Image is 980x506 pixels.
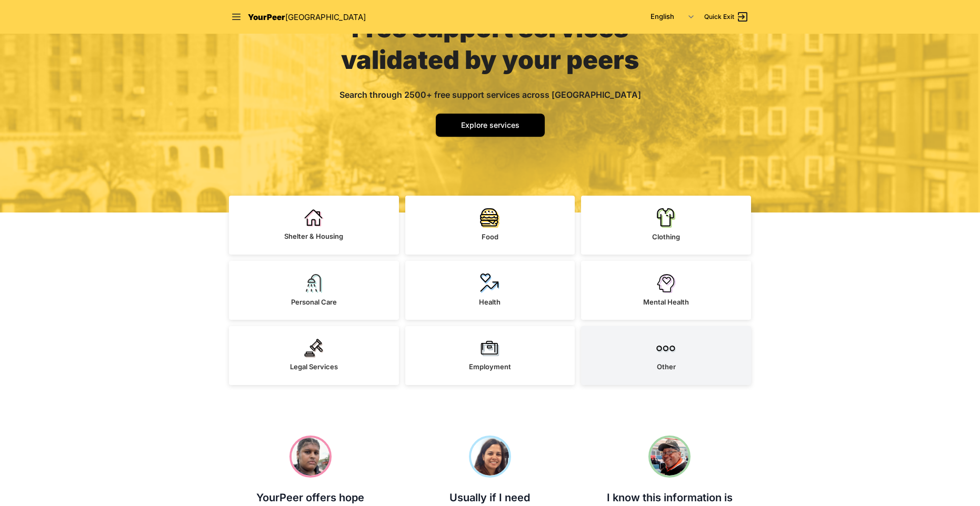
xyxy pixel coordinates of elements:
span: Explore services [461,120,519,129]
span: Other [657,362,676,371]
a: Personal Care [229,261,399,320]
span: YourPeer offers hope [256,491,364,504]
span: Shelter & Housing [284,232,343,240]
span: [GEOGRAPHIC_DATA] [285,12,366,22]
span: Food [482,232,498,241]
a: Health [405,261,575,320]
span: Mental Health [643,298,689,306]
span: Personal Care [291,298,337,306]
a: Employment [405,326,575,385]
span: Free support services validated by your peers [341,13,639,75]
span: Health [479,298,501,306]
a: Legal Services [229,326,399,385]
a: Clothing [581,196,751,255]
a: Food [405,196,575,255]
a: Shelter & Housing [229,196,399,255]
a: Quick Exit [704,11,749,23]
span: Employment [469,362,511,371]
span: Quick Exit [704,13,734,21]
span: Search through 2500+ free support services across [GEOGRAPHIC_DATA] [339,89,641,100]
a: Explore services [436,114,545,137]
span: YourPeer [248,12,285,22]
span: Legal Services [290,362,338,371]
a: Mental Health [581,261,751,320]
span: Clothing [652,232,680,241]
a: YourPeer[GEOGRAPHIC_DATA] [248,11,366,24]
a: Other [581,326,751,385]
